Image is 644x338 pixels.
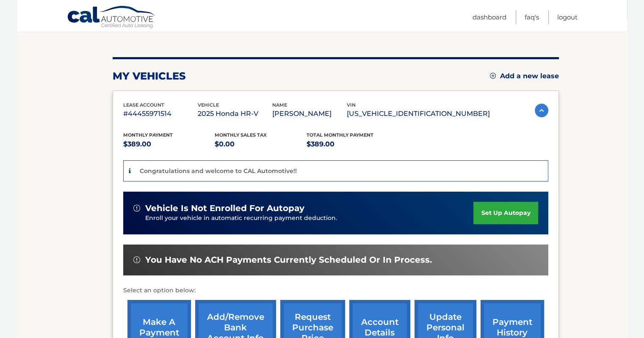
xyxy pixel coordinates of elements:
[123,286,548,296] p: Select an option below:
[557,10,578,24] a: Logout
[473,202,538,224] a: set up autopay
[67,5,156,30] a: Cal Automotive
[272,108,347,120] p: [PERSON_NAME]
[123,108,198,120] p: #44455971514
[347,102,356,108] span: vin
[198,108,272,120] p: 2025 Honda HR-V
[215,132,267,138] span: Monthly sales Tax
[123,102,164,108] span: lease account
[272,102,287,108] span: name
[307,138,398,150] p: $389.00
[535,104,548,117] img: accordion-active.svg
[123,138,215,150] p: $389.00
[145,255,432,265] span: You have no ACH payments currently scheduled or in process.
[113,70,186,82] h2: my vehicles
[473,10,506,24] a: Dashboard
[347,108,490,120] p: [US_VEHICLE_IDENTIFICATION_NUMBER]
[140,167,297,175] p: Congratulations and welcome to CAL Automotive!!
[133,205,140,212] img: alert-white.svg
[307,132,373,138] span: Total Monthly Payment
[133,256,140,263] img: alert-white.svg
[490,73,496,79] img: add.svg
[198,102,219,108] span: vehicle
[525,10,539,24] a: FAQ's
[123,132,173,138] span: Monthly Payment
[490,72,559,80] a: Add a new lease
[145,214,474,223] p: Enroll your vehicle in automatic recurring payment deduction.
[145,203,304,214] span: vehicle is not enrolled for autopay
[215,138,307,150] p: $0.00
